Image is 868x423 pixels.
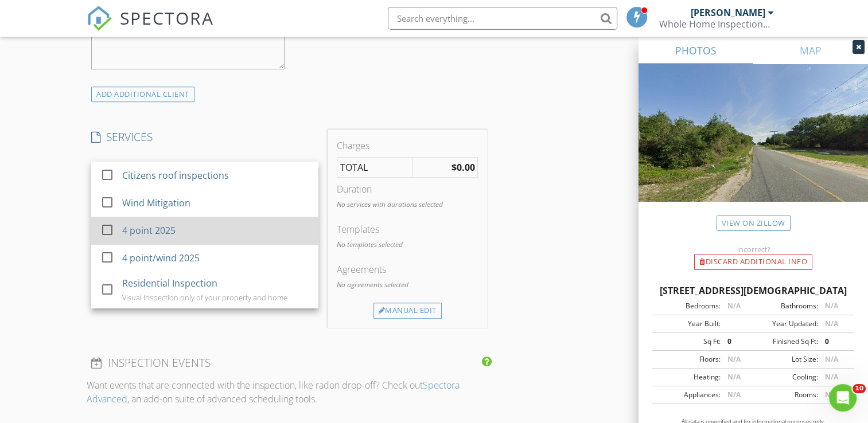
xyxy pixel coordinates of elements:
[753,336,818,347] div: Finished Sq Ft:
[853,384,866,393] span: 10
[91,130,318,144] h4: SERVICES
[753,354,818,365] div: Lot Size:
[123,293,288,302] div: Visual Inspection only of your property and home
[753,319,818,329] div: Year Updated:
[337,158,412,178] td: TOTAL
[91,355,487,370] h4: INSPECTION EVENTS
[825,301,838,311] span: N/A
[337,240,478,250] p: No templates selected
[717,216,791,231] a: View on Zillow
[388,7,617,30] input: Search everything...
[753,37,868,64] a: MAP
[721,336,753,347] div: 0
[123,224,176,237] div: 4 point 2025
[656,336,721,347] div: Sq Ft:
[753,372,818,382] div: Cooling:
[656,372,721,382] div: Heating:
[727,301,741,311] span: N/A
[691,7,765,18] div: [PERSON_NAME]
[694,254,812,270] div: Discard Additional info
[373,303,442,319] div: Manual Edit
[656,354,721,365] div: Floors:
[639,64,868,229] img: streetview
[87,379,460,405] a: Spectora Advanced
[727,390,741,399] span: N/A
[337,280,478,290] p: No agreements selected
[120,6,214,30] span: SPECTORA
[656,301,721,311] div: Bedrooms:
[727,372,741,382] span: N/A
[825,390,838,399] span: N/A
[818,336,851,347] div: 0
[639,37,753,64] a: PHOTOS
[825,372,838,382] span: N/A
[753,301,818,311] div: Bathrooms:
[337,222,478,236] div: Templates
[337,263,478,276] div: Agreements
[123,196,191,210] div: Wind Mitigation
[652,284,854,297] div: [STREET_ADDRESS][DEMOGRAPHIC_DATA]
[727,354,741,364] span: N/A
[123,276,218,290] div: Residential Inspection
[123,251,200,265] div: 4 point/wind 2025
[825,319,838,328] span: N/A
[337,199,478,210] p: No services with durations selected
[337,139,478,152] div: Charges
[659,18,774,30] div: Whole Home Inspections, LLC
[87,378,492,406] p: Want events that are connected with the inspection, like radon drop-off? Check out , an add-on su...
[337,182,478,196] div: Duration
[451,161,475,174] strong: $0.00
[123,169,229,182] div: Citizens roof inspections
[753,390,818,400] div: Rooms:
[87,6,112,31] img: The Best Home Inspection Software - Spectora
[829,384,857,412] iframe: Intercom live chat
[87,15,214,40] a: SPECTORA
[656,390,721,400] div: Appliances:
[639,245,868,254] div: Incorrect?
[91,87,194,102] div: ADD ADDITIONAL client
[825,354,838,364] span: N/A
[656,319,721,329] div: Year Built:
